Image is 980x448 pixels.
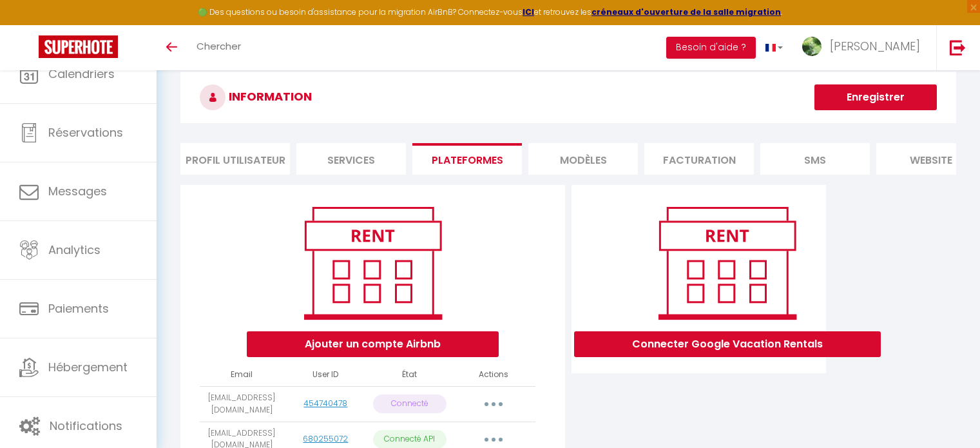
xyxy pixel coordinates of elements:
[303,433,348,444] a: 680255072
[283,364,367,386] th: User ID
[591,6,781,17] a: créneaux d'ouverture de la salle migration
[802,37,821,56] img: ...
[452,364,535,386] th: Actions
[197,39,241,53] span: Chercher
[368,364,452,386] th: État
[793,25,936,70] a: ... [PERSON_NAME]
[528,143,638,175] li: MODÈLES
[574,331,881,357] button: Connecter Google Vacation Rentals
[666,37,756,59] button: Besoin d'aide ?
[48,66,115,82] span: Calendriers
[291,201,455,325] img: rent.png
[247,331,499,357] button: Ajouter un compte Airbnb
[373,394,447,413] p: Connecté
[296,143,406,175] li: Services
[48,242,101,258] span: Analytics
[412,143,522,175] li: Plateformes
[523,6,534,17] a: ICI
[187,25,251,70] a: Chercher
[814,84,937,110] button: Enregistrer
[180,143,290,175] li: Profil Utilisateur
[760,143,870,175] li: SMS
[950,39,966,55] img: logout
[830,38,920,54] span: [PERSON_NAME]
[645,201,809,325] img: rent.png
[303,398,347,409] a: 454740478
[180,72,956,123] h3: INFORMATION
[200,364,283,386] th: Email
[200,386,283,422] td: [EMAIL_ADDRESS][DOMAIN_NAME]
[48,359,128,375] span: Hébergement
[48,124,123,141] span: Réservations
[50,418,122,434] span: Notifications
[48,183,107,199] span: Messages
[39,35,118,58] img: Super Booking
[644,143,754,175] li: Facturation
[48,300,109,317] span: Paiements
